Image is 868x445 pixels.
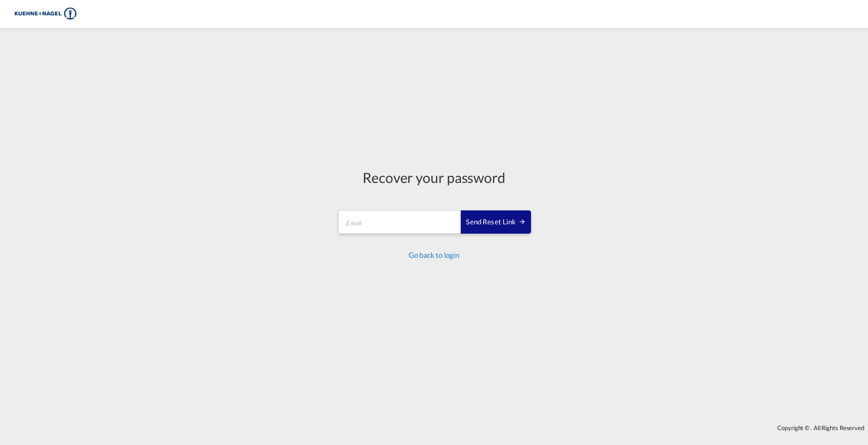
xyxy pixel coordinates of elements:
[338,210,462,234] input: Email
[409,250,459,259] a: Go back to login
[466,217,525,228] div: Send reset link
[14,4,77,25] img: 36441310f41511efafde313da40ec4a4.png
[461,210,531,234] button: SEND RESET LINK
[518,218,526,225] md-icon: icon-arrow-right
[337,168,531,187] div: Recover your password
